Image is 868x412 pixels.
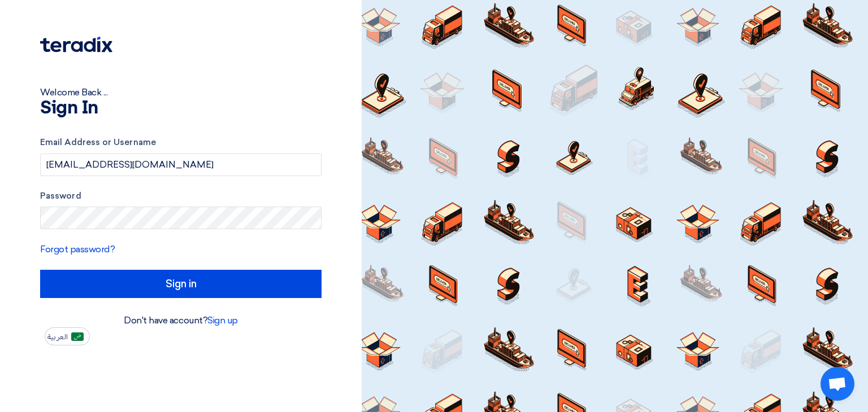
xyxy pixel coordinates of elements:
[40,314,322,327] div: Don't have account?
[40,86,322,99] div: Welcome Back ...
[40,244,115,255] a: Forgot password?
[40,190,322,203] label: Password
[821,367,854,401] div: Open chat
[71,332,84,341] img: ar-AR.png
[40,37,112,52] img: Teradix logo
[40,154,322,176] input: Enter your business email or username
[40,270,322,298] input: Sign in
[40,136,322,149] label: Email Address or Username
[40,99,322,117] h1: Sign In
[45,327,90,345] button: العربية
[47,333,68,341] span: العربية
[207,315,238,326] a: Sign up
